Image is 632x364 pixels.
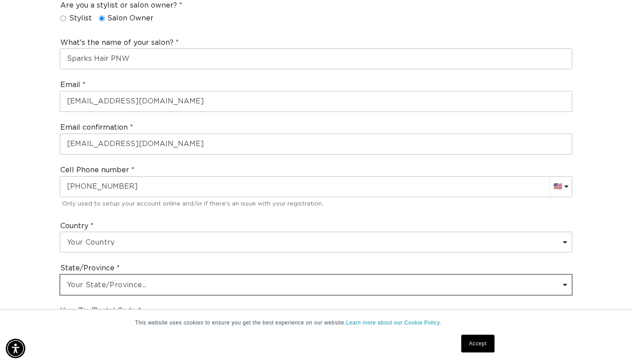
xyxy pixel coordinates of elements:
input: Used for account login and order notifications [60,91,572,111]
label: Email [60,80,86,90]
label: Your Zip/Postal Code [60,306,141,316]
input: 555-555-5555 [60,177,572,197]
div: Accessibility Menu [6,339,25,358]
div: Only used to setup your account online and/or if there's an issue with your registration. [60,197,572,210]
span: Stylist [69,14,92,23]
a: Accept [461,335,494,352]
iframe: Chat Widget [512,268,632,364]
p: This website uses cookies to ensure you get the best experience on our website. [135,319,497,327]
a: Learn more about our Cookie Policy. [346,320,441,326]
label: Country [60,222,94,231]
label: Email confirmation [60,123,133,132]
legend: Are you a stylist or salon owner? [60,1,182,10]
label: What's the name of your salon? [60,38,179,47]
span: Salon Owner [107,14,153,23]
label: State/Province [60,264,120,273]
label: Cell Phone number [60,166,134,175]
